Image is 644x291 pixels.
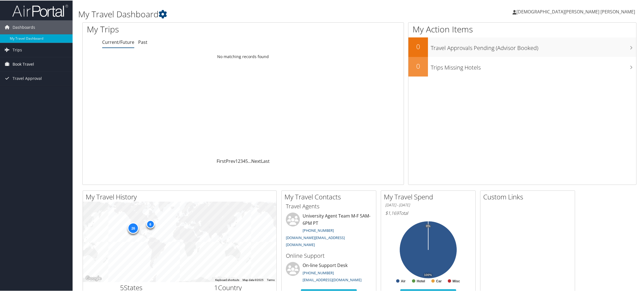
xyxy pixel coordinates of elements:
[217,158,226,164] a: First
[436,279,442,283] text: Car
[235,158,238,164] a: 1
[138,39,147,45] a: Past
[13,71,42,85] span: Travel Approval
[417,279,425,283] text: Hotel
[408,37,636,56] a: 0Travel Approvals Pending (Advisor Booked)
[384,192,475,201] h2: My Travel Spend
[408,61,428,70] h2: 0
[128,222,139,233] div: 26
[283,212,375,249] li: University Agent Team M-F 5AM-6PM PT
[240,158,243,164] a: 3
[12,4,68,17] img: airportal-logo.png
[87,23,266,35] h1: My Trips
[516,8,635,14] span: [DEMOGRAPHIC_DATA][PERSON_NAME] [PERSON_NAME]
[385,209,399,216] span: $1,169
[426,224,430,227] tspan: 0%
[385,202,471,207] h6: [DATE] - [DATE]
[238,158,240,164] a: 2
[431,60,636,71] h3: Trips Missing Hotels
[226,158,235,164] a: Prev
[245,158,248,164] a: 5
[385,209,471,216] h6: Total
[267,278,275,281] a: Terms (opens in new tab)
[84,274,103,282] img: Google
[248,158,251,164] span: …
[401,279,406,283] text: Air
[303,227,334,232] a: [PHONE_NUMBER]
[431,41,636,51] h3: Travel Approvals Pending (Advisor Booked)
[215,278,239,282] button: Keyboard shortcuts
[408,56,636,76] a: 0Trips Missing Hotels
[286,251,372,259] h3: Online Support
[261,158,270,164] a: Last
[303,270,334,275] a: [PHONE_NUMBER]
[13,42,22,56] span: Trips
[78,8,453,20] h1: My Travel Dashboard
[243,158,245,164] a: 4
[408,41,428,51] h2: 0
[83,51,404,61] td: No matching records found
[424,273,432,276] tspan: 100%
[286,202,372,210] h3: Travel Agents
[283,261,375,284] li: On-line Support Desk
[84,274,103,282] a: Open this area in Google Maps (opens a new window)
[13,57,34,71] span: Book Travel
[286,235,345,247] a: [DOMAIN_NAME][EMAIL_ADDRESS][DOMAIN_NAME]
[453,279,460,283] text: Misc
[86,192,276,201] h2: My Travel History
[13,20,35,34] span: Dashboards
[243,278,264,281] span: Map data ©2025
[102,39,134,45] a: Current/Future
[251,158,261,164] a: Next
[408,23,636,35] h1: My Action Items
[483,192,575,201] h2: Custom Links
[513,3,641,20] a: [DEMOGRAPHIC_DATA][PERSON_NAME] [PERSON_NAME]
[146,219,154,228] div: 6
[284,192,376,201] h2: My Travel Contacts
[303,277,361,282] a: [EMAIL_ADDRESS][DOMAIN_NAME]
